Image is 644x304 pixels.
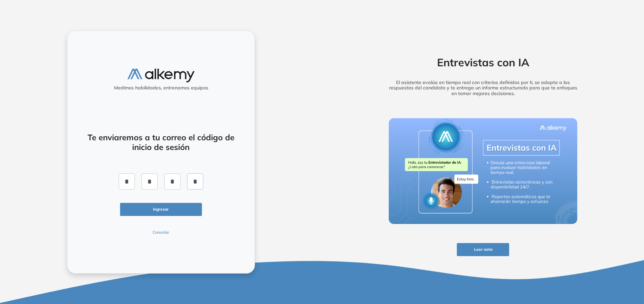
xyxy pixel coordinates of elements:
[523,226,644,304] iframe: Chat Widget
[389,118,577,224] img: img-more-info
[523,226,644,304] div: Widget de chat
[378,56,588,69] h2: Entrevistas con IA
[127,69,195,82] img: logo-alkemy
[378,80,588,96] h5: El asistente evalúa en tiempo real con criterios definidos por ti, se adapta a las respuestas del...
[85,133,237,152] h4: Te enviaremos a tu correo el código de inicio de sesión
[70,85,252,91] h5: Medimos habilidades, entrenamos equipos
[120,229,202,235] button: Cancelar
[457,243,509,256] button: Leer nota
[120,203,202,216] button: Ingresar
